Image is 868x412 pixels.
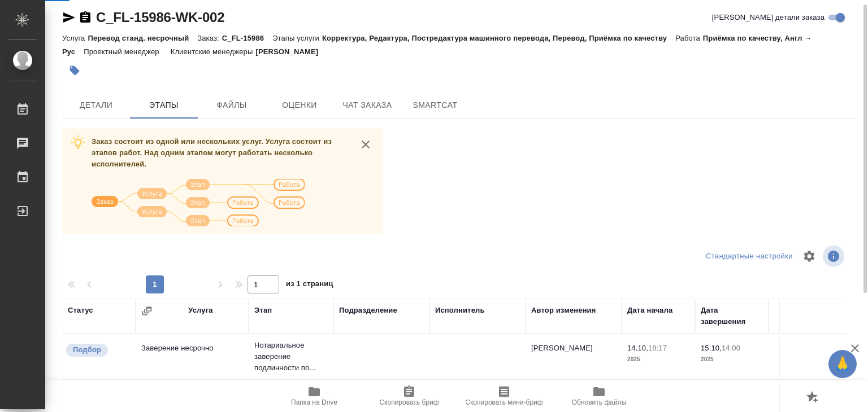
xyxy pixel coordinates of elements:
p: 18:17 [648,344,667,352]
span: 🙏 [833,352,852,376]
p: Работа [675,34,703,42]
button: 🙏 [828,350,857,378]
div: Этап [254,305,272,316]
button: Скопировать ссылку [79,11,92,24]
button: Сгруппировать [141,305,153,317]
button: Добавить тэг [62,58,87,83]
div: Дата завершения [701,305,763,327]
p: док. [774,354,836,365]
p: Нотариальное заверение подлинности по... [254,340,328,374]
p: 14.10, [627,344,648,352]
button: Скопировать бриф [362,380,457,412]
p: C_FL-15986 [222,34,272,42]
p: 2025 [627,354,689,365]
span: [PERSON_NAME] детали заказа [712,12,824,23]
p: Подбор [73,344,101,356]
td: [PERSON_NAME] [526,337,622,376]
p: Клиентские менеджеры [171,47,256,56]
div: Дата начала [627,305,672,316]
button: Обновить файлы [552,380,646,412]
span: Обновить файлы [572,398,627,406]
div: split button [703,248,796,265]
button: Скопировать мини-бриф [457,380,552,412]
p: Услуга [62,34,88,42]
span: Настроить таблицу [796,243,823,270]
div: Статус [68,305,93,316]
span: Скопировать бриф [379,398,439,406]
span: Чат заказа [340,98,394,112]
span: Заказ состоит из одной или нескольких услуг. Услуга состоит из этапов работ. Над одним этапом мог... [92,137,332,168]
div: Подразделение [339,305,397,316]
div: Исполнитель [435,305,485,316]
a: C_FL-15986-WK-002 [96,10,224,25]
span: Скопировать мини-бриф [465,398,542,406]
p: Корректура, Редактура, Постредактура машинного перевода, Перевод, Приёмка по качеству [322,34,675,42]
span: Детали [69,98,123,112]
p: [PERSON_NAME] [255,47,327,56]
span: из 1 страниц [286,277,333,293]
p: Этапы услуги [272,34,322,42]
span: Оценки [272,98,327,112]
td: Заверение несрочно [136,337,249,376]
span: Посмотреть информацию [823,246,847,267]
span: SmartCat [408,98,462,112]
div: Услуга [188,305,212,316]
button: Папка на Drive [267,380,362,412]
p: Проектный менеджер [84,47,162,56]
button: close [357,136,374,153]
button: Скопировать ссылку для ЯМессенджера [62,11,76,24]
p: 0 [774,343,836,354]
p: Заказ: [197,34,222,42]
span: Этапы [137,98,191,112]
div: Автор изменения [531,305,596,316]
p: 14:00 [722,344,740,352]
p: 2025 [701,354,763,365]
button: Добавить оценку [804,388,823,407]
p: Перевод станд. несрочный [88,34,197,42]
span: Папка на Drive [291,398,337,406]
p: 15.10, [701,344,722,352]
span: Файлы [205,98,259,112]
